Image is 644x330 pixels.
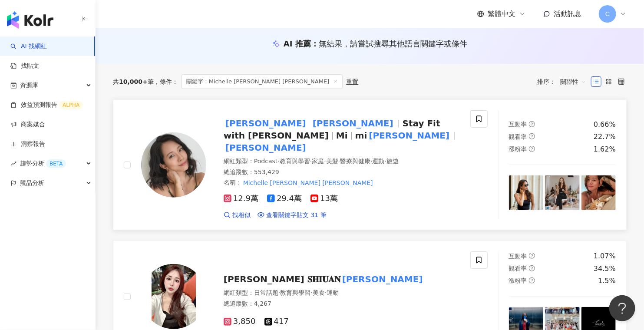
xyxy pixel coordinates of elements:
[313,289,325,296] span: 美食
[340,158,370,165] span: 醫療與健康
[182,74,343,89] span: 關鍵字：Michelle [PERSON_NAME] [PERSON_NAME]
[311,116,395,130] mark: [PERSON_NAME]
[254,289,278,296] span: 日常話題
[529,146,535,152] span: question-circle
[141,132,206,198] img: KOL Avatar
[224,274,340,284] span: [PERSON_NAME] 𝐒𝐇𝐈𝐔𝐀𝐍
[266,211,327,220] span: 查看關鍵字貼文 31 筆
[310,158,312,165] span: ·
[264,317,289,326] span: 417
[224,168,460,177] div: 總追蹤數 ： 553,429
[20,76,38,95] span: 資源庫
[488,9,515,19] span: 繁體中文
[554,10,581,18] span: 活動訊息
[267,194,302,203] span: 29.4萬
[310,194,338,203] span: 13萬
[509,121,527,128] span: 互動率
[594,264,616,274] div: 34.5%
[537,75,591,89] div: 排序：
[529,133,535,139] span: question-circle
[46,159,66,168] div: BETA
[509,253,527,260] span: 互動率
[581,175,616,210] img: post-image
[346,78,358,85] div: 重置
[113,99,627,230] a: KOL Avatar[PERSON_NAME][PERSON_NAME]Stay Fit with [PERSON_NAME]Mimi[PERSON_NAME][PERSON_NAME]網紅類型...
[254,158,277,165] span: Podcast
[10,62,39,70] a: 找貼文
[224,211,251,220] a: 找相似
[224,116,308,130] mark: [PERSON_NAME]
[7,11,53,29] img: logo
[325,289,327,296] span: ·
[605,9,610,19] span: C
[224,289,460,297] div: 網紅類型 ：
[594,145,616,154] div: 1.62%
[367,129,452,142] mark: [PERSON_NAME]
[224,118,440,141] span: Stay Fit with [PERSON_NAME]
[278,289,280,296] span: ·
[529,277,535,284] span: question-circle
[154,78,178,85] span: 條件 ：
[509,265,527,272] span: 觀看率
[609,295,635,321] iframe: Help Scout Beacon - Open
[224,178,374,188] span: 名稱 ：
[324,158,326,165] span: ·
[224,317,256,326] span: 3,850
[312,158,324,165] span: 家庭
[284,38,467,49] div: AI 推薦 ：
[258,211,327,220] a: 查看關鍵字貼文 31 筆
[327,289,339,296] span: 運動
[594,120,616,129] div: 0.66%
[509,277,527,284] span: 漲粉率
[224,141,308,155] mark: [PERSON_NAME]
[529,253,535,259] span: question-circle
[277,158,279,165] span: ·
[326,158,338,165] span: 美髮
[20,173,44,193] span: 競品分析
[119,78,148,85] span: 10,000+
[10,120,45,129] a: 商案媒合
[509,175,543,210] img: post-image
[386,158,399,165] span: 旅遊
[280,289,310,296] span: 教育與學習
[545,175,579,210] img: post-image
[529,121,535,127] span: question-circle
[10,42,47,51] a: searchAI 找網紅
[340,272,425,286] mark: [PERSON_NAME]
[224,300,460,308] div: 總追蹤數 ： 4,267
[232,211,251,220] span: 找相似
[319,39,467,48] span: 無結果，請嘗試搜尋其他語言關鍵字或條件
[224,194,258,203] span: 12.9萬
[20,154,66,173] span: 趨勢分析
[336,130,348,141] span: Mi
[509,133,527,140] span: 觀看率
[509,145,527,152] span: 漲粉率
[594,132,616,142] div: 22.7%
[10,140,45,148] a: 洞察報告
[594,251,616,261] div: 1.07%
[373,158,385,165] span: 運動
[529,265,535,271] span: question-circle
[598,276,616,286] div: 1.5%
[10,101,83,109] a: 效益預測報告ALPHA
[224,157,460,166] div: 網紅類型 ：
[370,158,372,165] span: ·
[10,161,17,167] span: rise
[310,289,312,296] span: ·
[355,130,367,141] span: mi
[280,158,310,165] span: 教育與學習
[113,78,154,85] div: 共 筆
[560,75,586,89] span: 關聯性
[385,158,386,165] span: ·
[242,178,374,188] mark: Michelle [PERSON_NAME] [PERSON_NAME]
[141,264,206,329] img: KOL Avatar
[338,158,340,165] span: ·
